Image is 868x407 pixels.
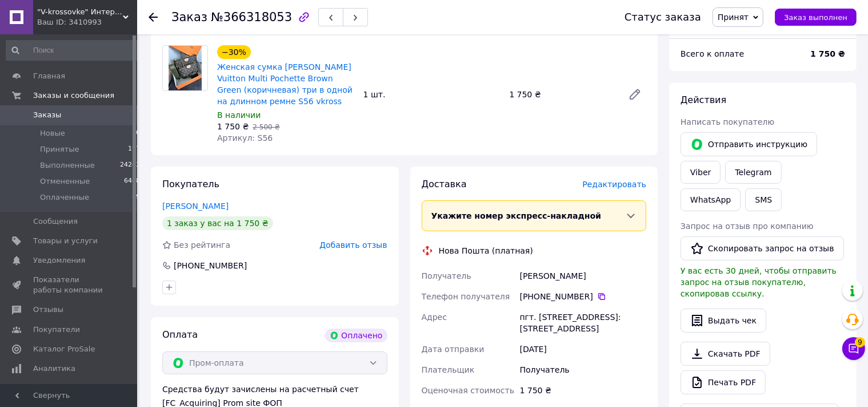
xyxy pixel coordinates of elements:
div: [PERSON_NAME] [518,266,649,286]
button: Выдать чек [681,309,766,333]
div: Получатель [518,359,649,380]
span: Отзывы [33,305,63,315]
span: Заказ выполнен [784,13,847,22]
span: Новые [40,128,65,139]
div: Оплачено [325,329,387,342]
span: Заказ [171,10,207,24]
a: WhatsApp [681,188,741,211]
span: Адрес [422,313,447,322]
span: Заказы и сообщения [33,90,114,101]
span: Запрос на отзыв про компанию [681,222,814,231]
span: Заказы [33,110,61,120]
span: Уведомления [33,255,85,266]
span: Выполненные [40,160,95,171]
span: Телефон получателя [422,292,510,301]
span: Дата отправки [422,345,485,354]
span: Главная [33,71,65,81]
span: Оплаченные [40,192,89,203]
span: Без рейтинга [174,240,230,250]
span: Принятые [40,144,79,155]
div: Статус заказа [625,11,701,23]
span: Написать покупателю [681,117,774,127]
a: Женская сумка [PERSON_NAME] Vuitton Multi Pochette Brown Green (коричневая) три в одной на длинно... [217,62,353,106]
div: Ваш ID: 3410993 [37,17,137,27]
div: −30% [217,45,251,59]
button: SMS [745,188,782,211]
button: Заказ выполнен [775,9,857,26]
div: [PHONE_NUMBER] [520,291,646,302]
span: Всего к оплате [681,49,744,58]
span: Покупатели [33,325,80,335]
span: 2 500 ₴ [253,123,279,131]
div: пгт. [STREET_ADDRESS]: [STREET_ADDRESS] [518,307,649,339]
button: Отправить инструкцию [681,132,817,156]
div: 1 750 ₴ [505,86,619,102]
span: 0 [136,128,140,139]
span: Редактировать [582,180,646,189]
input: Поиск [6,40,141,61]
button: Чат с покупателем9 [842,337,865,360]
span: Показатели работы компании [33,275,106,295]
a: Скачать PDF [681,342,770,366]
span: Каталог ProSale [33,344,95,354]
span: Оценочная стоимость [422,386,515,395]
div: Нова Пошта (платная) [436,245,536,256]
div: [DATE] [518,339,649,359]
a: Viber [681,161,721,184]
div: [PHONE_NUMBER] [173,260,248,271]
span: 9 [855,337,865,347]
b: 1 750 ₴ [810,49,845,58]
span: Добавить отзыв [319,240,387,250]
div: 1 шт. [359,86,505,102]
div: Вернуться назад [149,11,158,23]
span: Оплата [162,329,198,340]
span: 1 750 ₴ [217,122,249,131]
button: Скопировать запрос на отзыв [681,236,844,260]
span: 6468 [124,176,140,187]
span: 197 [128,144,140,155]
span: Получатель [422,271,471,280]
span: Товары и услуги [33,236,98,246]
span: Инструменты вебмастера и SEO [33,383,106,404]
span: Плательщик [422,365,475,374]
div: 1 заказ у вас на 1 750 ₴ [162,216,273,230]
span: В наличии [217,110,261,120]
span: Сообщения [33,216,78,227]
span: У вас есть 30 дней, чтобы отправить запрос на отзыв покупателю, скопировав ссылку. [681,266,837,298]
span: 89 [132,192,140,203]
a: Печать PDF [681,370,766,394]
span: Отмененные [40,176,90,187]
span: Артикул: S56 [217,133,273,143]
a: Telegram [725,161,781,184]
span: Принят [718,13,749,22]
div: 1 750 ₴ [518,380,649,401]
span: №366318053 [211,10,292,24]
span: 24243 [120,160,140,171]
a: Редактировать [623,83,646,106]
a: [PERSON_NAME] [162,201,229,211]
span: Аналитика [33,363,75,374]
img: Женская сумка Louis Vuitton Multi Pochette Brown Green (коричневая) три в одной на длинном ремне ... [169,46,202,90]
span: "V-krossovke" Интернет-магазин [37,7,123,17]
span: Покупатель [162,179,219,189]
span: Укажите номер экспресс-накладной [431,211,602,220]
span: Действия [681,94,726,105]
span: Доставка [422,179,467,189]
